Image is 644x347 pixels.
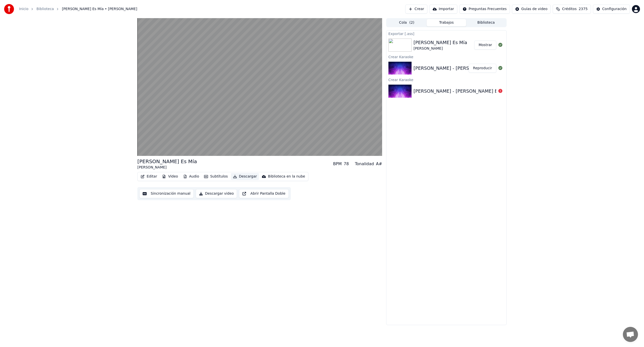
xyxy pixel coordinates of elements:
button: Trabajos [427,19,466,26]
div: [PERSON_NAME] Es Mía [137,158,197,165]
div: Exportar [.ass] [386,30,506,37]
button: Sincronización manual [139,189,194,198]
div: [PERSON_NAME] - [PERSON_NAME] Es Mía [414,88,509,95]
button: Cola [387,19,427,26]
button: Configuración [593,5,630,14]
div: Crear Karaoke [386,54,506,60]
button: Mostrar [474,41,496,50]
nav: breadcrumb [19,7,137,12]
span: Créditos [562,7,577,12]
button: Biblioteca [466,19,506,26]
button: Créditos2375 [553,5,591,14]
button: Abrir Pantalla Doble [239,189,289,198]
div: [PERSON_NAME] [414,46,467,51]
a: Inicio [19,7,28,12]
div: A# [376,161,382,167]
button: Descargar video [196,189,237,198]
div: [PERSON_NAME] Es Mía [414,39,467,46]
button: Video [160,173,180,180]
div: BPM [333,161,342,167]
div: Chat abierto [623,327,638,342]
button: Descargar [231,173,259,180]
button: Preguntas Frecuentes [459,5,510,14]
button: Audio [181,173,201,180]
span: 2375 [579,7,588,12]
div: Biblioteca en la nube [268,174,305,179]
button: Crear [405,5,427,14]
button: Subtítulos [202,173,230,180]
a: Biblioteca [36,7,54,12]
div: 78 [344,161,349,167]
div: [PERSON_NAME] - [PERSON_NAME] Es Mía [414,65,509,72]
button: Guías de video [512,5,551,14]
img: youka [4,4,14,14]
button: Reproducir [469,64,496,73]
div: Tonalidad [355,161,374,167]
span: ( 2 ) [409,20,414,25]
div: Configuración [602,7,627,12]
span: [PERSON_NAME] Es Mía • [PERSON_NAME] [62,7,137,12]
button: Editar [139,173,159,180]
div: Crear Karaoke [386,77,506,83]
div: [PERSON_NAME] [137,165,197,170]
button: Importar [429,5,457,14]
